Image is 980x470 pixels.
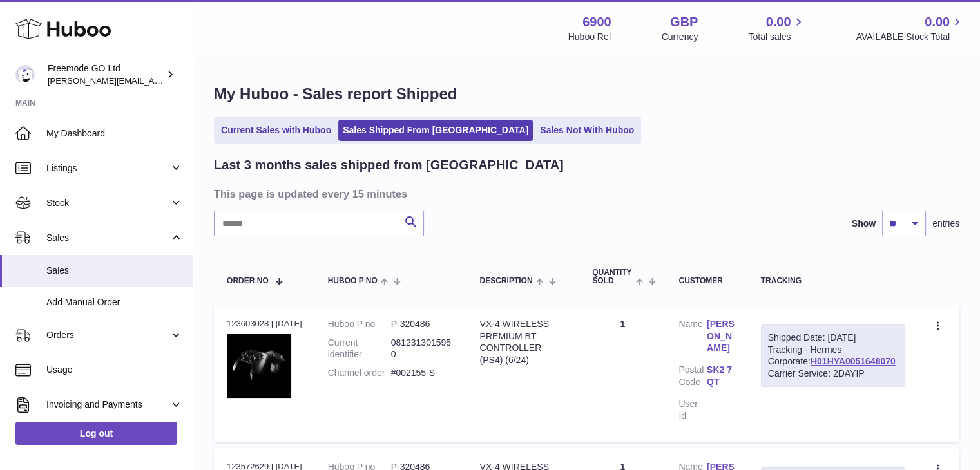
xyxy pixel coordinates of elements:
div: Shipped Date: [DATE] [768,332,898,344]
span: 0.00 [925,14,950,31]
img: lenka.smikniarova@gioteck.com [15,65,35,84]
span: Add Manual Order [46,296,183,308]
dt: Channel order [328,367,391,379]
dt: User Id [678,398,707,422]
div: Customer [678,277,735,285]
div: Tracking - Hermes Corporate: [761,324,905,388]
div: 123603028 | [DATE] [227,318,302,330]
h1: My Huboo - Sales report Shipped [214,84,959,104]
div: VX-4 WIRELESS PREMIUM BT CONTROLLER (PS4) (6/24) [480,318,567,367]
dt: Huboo P no [328,318,391,330]
span: Invoicing and Payments [46,399,169,411]
span: entries [932,218,959,230]
a: Sales Shipped From [GEOGRAPHIC_DATA] [338,120,533,141]
span: Order No [227,277,269,285]
dd: #002155-S [391,367,454,379]
h3: This page is updated every 15 minutes [214,187,956,201]
h2: Last 3 months sales shipped from [GEOGRAPHIC_DATA] [214,156,564,174]
div: Freemode GO Ltd [48,62,164,87]
span: My Dashboard [46,127,183,140]
td: 1 [579,305,666,442]
span: Usage [46,364,183,376]
dt: Postal Code [678,364,707,391]
a: Sales Not With Huboo [535,120,639,141]
dd: P-320486 [391,318,454,330]
div: Huboo Ref [568,31,611,43]
dt: Name [678,318,707,358]
a: 0.00 AVAILABLE Stock Total [856,14,965,43]
a: [PERSON_NAME] [707,318,735,355]
a: Log out [15,422,177,445]
label: Show [852,218,876,230]
span: [PERSON_NAME][EMAIL_ADDRESS][DOMAIN_NAME] [48,75,258,86]
span: Description [480,277,533,285]
span: Total sales [748,31,805,43]
span: Huboo P no [328,277,378,285]
strong: 6900 [582,14,611,31]
a: 0.00 Total sales [748,14,805,43]
img: 69001651768034.jpg [227,334,291,398]
span: Sales [46,265,183,277]
div: Carrier Service: 2DAYIP [768,368,898,380]
span: Quantity Sold [592,268,633,285]
span: Sales [46,232,169,244]
a: SK2 7QT [707,364,735,388]
div: Currency [662,31,698,43]
span: 0.00 [766,14,791,31]
span: Orders [46,329,169,341]
span: Listings [46,162,169,174]
dt: Current identifier [328,337,391,361]
span: Stock [46,197,169,209]
dd: 0812313015950 [391,337,454,361]
span: AVAILABLE Stock Total [856,31,965,43]
div: Tracking [761,277,905,285]
strong: GBP [670,14,698,31]
a: Current Sales with Huboo [216,120,336,141]
a: H01HYA0051648070 [811,356,896,366]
